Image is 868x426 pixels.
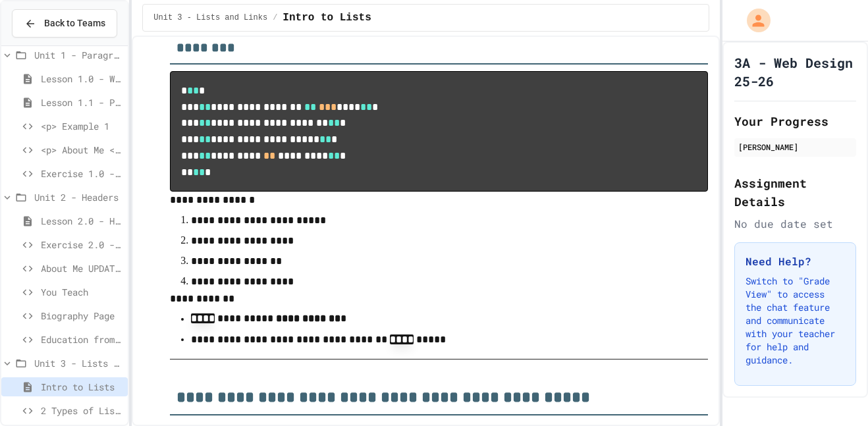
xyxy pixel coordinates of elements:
[41,95,122,109] span: Lesson 1.1 - Paragraphs
[746,275,845,367] p: Switch to "Grade View" to access the chat feature and communicate with your teacher for help and ...
[746,253,845,269] h3: Need Help?
[734,112,856,130] h2: Your Progress
[733,5,774,36] div: My Account
[41,143,122,157] span: <p> About Me </p>
[12,9,117,38] button: Back to Teams
[41,214,122,228] span: Lesson 2.0 - Headers
[41,119,122,133] span: <p> Example 1
[734,216,856,232] div: No due date set
[41,285,122,299] span: You Teach
[738,141,852,153] div: [PERSON_NAME]
[41,333,122,346] span: Education from Scratch
[41,238,122,252] span: Exercise 2.0 - Header Practice
[41,167,122,180] span: Exercise 1.0 - Two Truths and a Lie
[41,261,122,275] span: About Me UPDATE with Headers
[273,13,277,23] span: /
[34,356,122,370] span: Unit 3 - Lists and Links
[34,190,122,204] span: Unit 2 - Headers
[34,48,122,62] span: Unit 1 - Paragraphs
[41,309,122,323] span: Biography Page
[283,10,371,26] span: Intro to Lists
[41,72,122,86] span: Lesson 1.0 - What is HTML?
[153,13,267,23] span: Unit 3 - Lists and Links
[41,404,122,417] span: 2 Types of Lists
[41,380,122,394] span: Intro to Lists
[44,16,105,30] span: Back to Teams
[734,174,856,211] h2: Assignment Details
[734,53,856,90] h1: 3A - Web Design 25-26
